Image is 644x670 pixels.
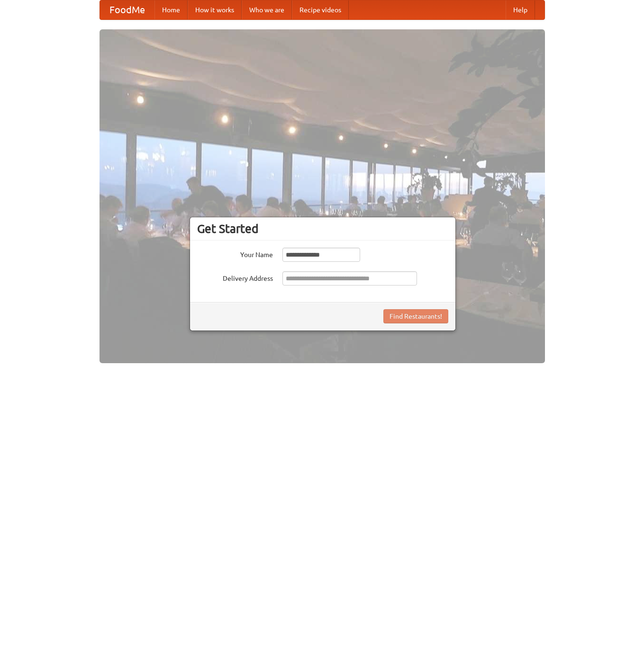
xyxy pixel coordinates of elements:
[197,271,273,283] label: Delivery Address
[154,0,188,19] a: Home
[292,0,349,19] a: Recipe videos
[197,248,273,259] label: Your Name
[197,222,448,236] h3: Get Started
[383,309,448,323] button: Find Restaurants!
[242,0,292,19] a: Who we are
[100,0,154,19] a: FoodMe
[188,0,242,19] a: How it works
[506,0,535,19] a: Help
